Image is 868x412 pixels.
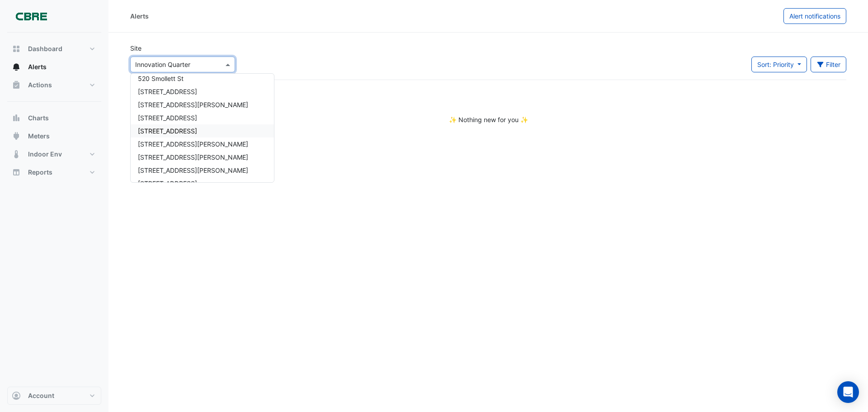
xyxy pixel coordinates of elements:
span: Dashboard [28,44,62,53]
button: Reports [7,163,101,181]
button: Meters [7,127,101,145]
button: Alert notifications [783,8,846,24]
button: Filter [811,57,847,72]
span: [STREET_ADDRESS] [138,114,197,122]
span: [STREET_ADDRESS][PERSON_NAME] [138,153,248,161]
app-icon: Reports [12,168,21,177]
label: Site [130,43,142,53]
button: Account [7,387,101,405]
span: [STREET_ADDRESS] [138,88,197,95]
app-icon: Charts [12,114,21,123]
button: Indoor Env [7,145,101,163]
div: ✨ Nothing new for you ✨ [130,115,846,124]
span: Meters [28,132,50,141]
app-icon: Dashboard [12,44,21,53]
app-icon: Meters [12,132,21,141]
span: Reports [28,168,52,177]
span: [STREET_ADDRESS] [138,127,197,135]
button: Sort: Priority [751,57,807,72]
div: Alerts [130,11,149,21]
div: Open Intercom Messenger [837,381,859,403]
span: Account [28,391,54,400]
span: Actions [28,81,52,90]
span: Sort: Priority [757,61,794,68]
button: Charts [7,109,101,127]
span: [STREET_ADDRESS][PERSON_NAME] [138,140,248,148]
span: Indoor Env [28,150,62,159]
span: [STREET_ADDRESS][PERSON_NAME] [138,101,248,109]
span: [STREET_ADDRESS] [138,180,197,187]
button: Actions [7,76,101,94]
span: Alerts [28,62,47,71]
app-icon: Alerts [12,62,21,71]
button: Alerts [7,58,101,76]
span: [STREET_ADDRESS][PERSON_NAME] [138,166,248,174]
app-icon: Indoor Env [12,150,21,159]
span: Alert notifications [789,12,840,20]
app-icon: Actions [12,81,21,90]
span: Charts [28,114,49,123]
img: Company Logo [11,7,52,25]
ng-dropdown-panel: Options list [130,73,274,183]
button: Dashboard [7,40,101,58]
span: 520 Smollett St [138,75,184,82]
